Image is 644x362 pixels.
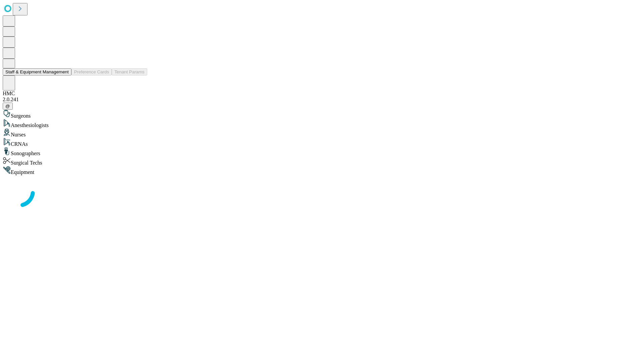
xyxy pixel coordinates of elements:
[3,103,13,110] button: @
[3,68,71,75] button: Staff & Equipment Management
[3,110,641,119] div: Surgeons
[3,128,641,138] div: Nurses
[112,68,147,75] button: Tenant Params
[71,68,112,75] button: Preference Cards
[3,138,641,147] div: CRNAs
[3,90,641,97] div: HMC
[3,157,641,166] div: Surgical Techs
[5,104,10,109] span: @
[3,147,641,157] div: Sonographers
[3,119,641,128] div: Anesthesiologists
[3,166,641,175] div: Equipment
[3,97,641,103] div: 2.0.241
